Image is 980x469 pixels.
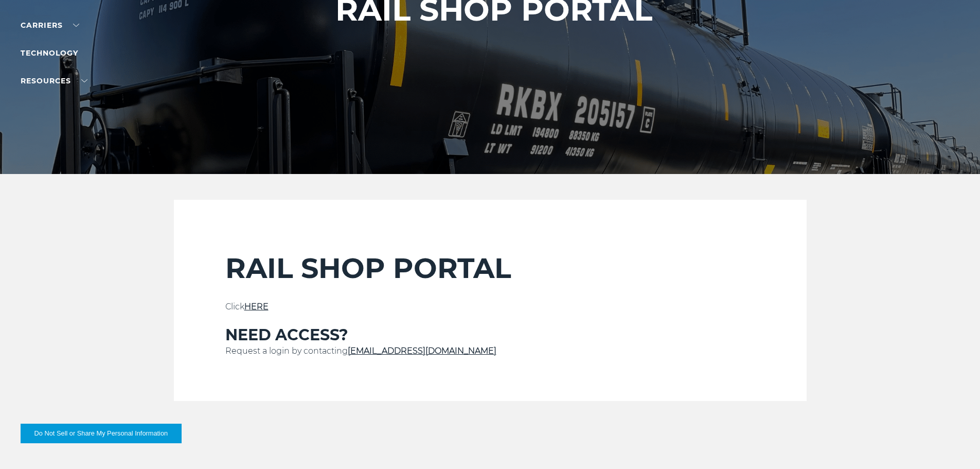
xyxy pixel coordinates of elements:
[348,346,496,356] a: [EMAIL_ADDRESS][DOMAIN_NAME]
[225,301,755,313] p: Click
[21,21,79,30] a: Carriers
[225,325,755,345] h3: NEED ACCESS?
[225,251,755,285] h2: RAIL SHOP PORTAL
[21,424,182,443] button: Do Not Sell or Share My Personal Information
[244,302,269,311] a: HERE
[21,76,87,85] a: RESOURCES
[225,345,755,357] p: Request a login by contacting
[21,48,78,58] a: Technology
[929,420,980,469] iframe: Chat Widget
